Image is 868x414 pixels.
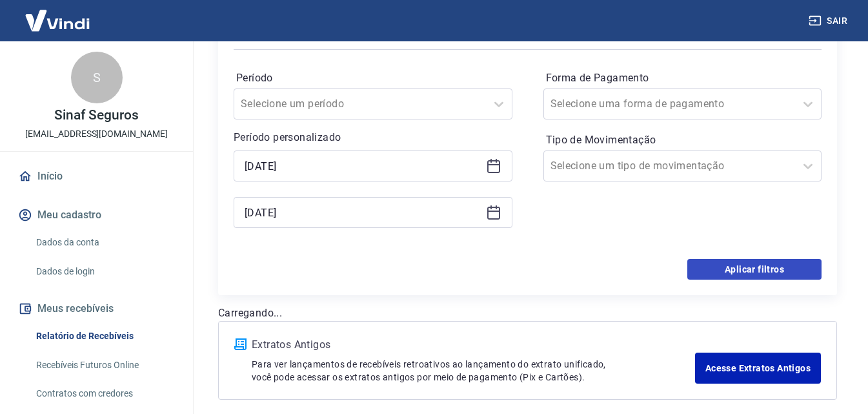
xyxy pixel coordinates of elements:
[687,259,822,280] button: Aplicar filtros
[54,109,138,122] p: Sinaf Seguros
[546,132,820,148] label: Tipo de Movimentação
[236,70,510,86] label: Período
[234,338,247,350] img: ícone
[25,127,168,141] p: [EMAIL_ADDRESS][DOMAIN_NAME]
[31,352,177,378] a: Recebíveis Futuros Online
[806,9,853,33] button: Sair
[31,380,177,407] a: Contratos com credores
[15,162,177,191] a: Início
[252,358,695,384] p: Para ver lançamentos de recebíveis retroativos ao lançamento do extrato unificado, você pode aces...
[245,203,481,222] input: Data final
[695,353,821,384] a: Acesse Extratos Antigos
[546,70,820,86] label: Forma de Pagamento
[71,52,123,103] div: S
[218,305,837,321] p: Carregando...
[15,295,177,323] button: Meus recebíveis
[15,1,99,40] img: Vindi
[234,130,512,145] p: Período personalizado
[245,156,481,176] input: Data inicial
[252,337,695,353] p: Extratos Antigos
[15,201,177,229] button: Meu cadastro
[31,323,177,349] a: Relatório de Recebíveis
[31,258,177,285] a: Dados de login
[31,229,177,256] a: Dados da conta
